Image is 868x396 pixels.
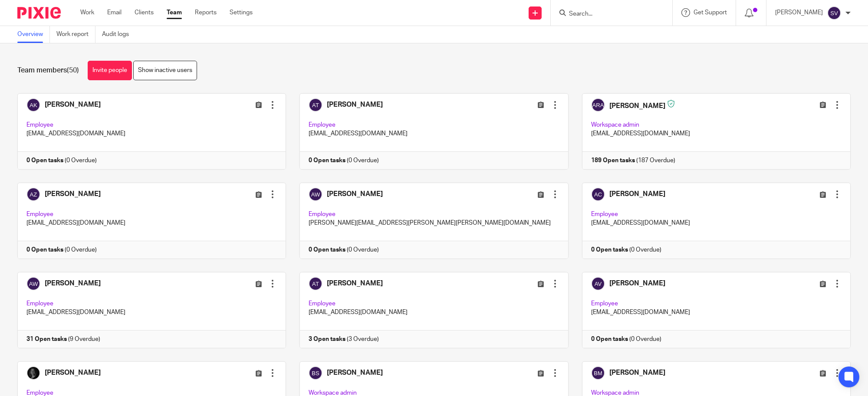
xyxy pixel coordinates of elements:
img: Pixie [17,7,61,19]
a: Invite people [88,61,132,80]
span: Get Support [694,10,727,16]
img: svg%3E [827,6,841,20]
a: Email [107,8,122,17]
span: (50) [67,67,79,74]
a: Audit logs [102,26,135,43]
a: Show inactive users [133,61,197,80]
a: Team [167,8,182,17]
p: [PERSON_NAME] [775,8,823,17]
h1: Team members [17,66,79,75]
a: Overview [17,26,50,43]
a: Settings [230,8,253,17]
a: Work report [56,26,95,43]
a: Work [80,8,94,17]
input: Search [568,10,646,18]
a: Reports [195,8,217,17]
a: Clients [135,8,154,17]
